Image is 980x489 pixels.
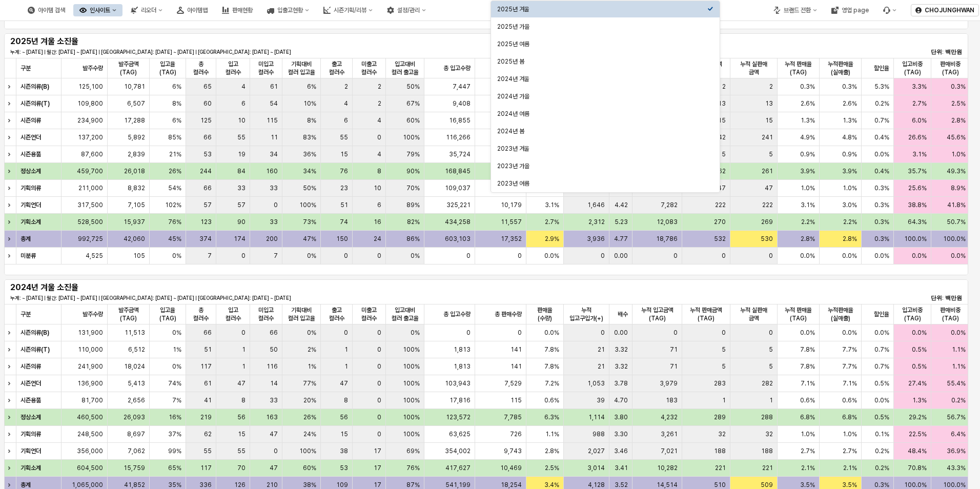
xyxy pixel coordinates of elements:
[445,218,471,226] span: 434,258
[377,116,381,125] span: 4
[254,60,278,76] span: 미입고 컬러수
[718,116,726,125] span: 15
[842,83,857,91] span: 0.3%
[128,150,145,158] span: 2,839
[270,83,278,91] span: 61
[614,235,628,243] span: 4.77
[947,218,966,226] span: 50.7%
[782,60,815,76] span: 누적 판매율(TAG)
[453,83,471,91] span: 7,447
[303,235,316,243] span: 47%
[912,99,927,108] span: 2.7%
[270,99,278,108] span: 54
[203,99,212,108] span: 60
[765,184,773,192] span: 47
[203,201,212,209] span: 57
[21,218,41,226] strong: 기획소계
[843,184,857,192] span: 1.0%
[128,201,145,209] span: 7,105
[874,116,889,125] span: 0.7%
[203,150,212,158] span: 53
[340,167,348,175] span: 76
[656,235,678,243] span: 18,786
[842,201,857,209] span: 3.0%
[734,306,773,322] span: 누적 실판매 금액
[340,133,348,141] span: 55
[277,7,303,14] div: 입출고현황
[190,60,212,76] span: 총 컬러수
[4,341,17,358] div: Expand row
[38,7,65,14] div: 아이템 검색
[299,201,316,209] span: 100%
[615,201,628,209] span: 4.42
[722,83,726,91] span: 2
[200,116,212,125] span: 125
[21,83,49,90] strong: 시즌의류(B)
[951,83,966,91] span: 0.3%
[722,150,726,158] span: 5
[254,306,278,322] span: 미입고 컬러수
[908,184,927,192] span: 25.6%
[406,184,420,192] span: 70%
[203,133,212,141] span: 66
[377,167,381,175] span: 8
[615,218,628,226] span: 5.23
[344,99,348,108] span: 4
[78,235,103,243] span: 992,725
[4,95,17,112] div: Expand row
[874,201,889,209] span: 0.3%
[4,375,17,392] div: Expand row
[270,184,278,192] span: 33
[587,201,605,209] span: 1,646
[801,116,815,125] span: 1.3%
[843,116,857,125] span: 1.3%
[686,306,726,322] span: 누적 판매금액(TAG)
[4,197,17,213] div: Expand row
[165,201,181,209] span: 102%
[241,99,246,108] span: 6
[4,248,17,264] div: Expand row
[495,310,522,318] span: 총 판매수량
[238,150,246,158] span: 19
[453,99,471,108] span: 9,408
[762,167,773,175] span: 261
[491,1,720,193] div: Select an option
[21,134,41,141] strong: 시즌언더
[21,201,41,209] strong: 기획언더
[124,218,145,226] span: 15,937
[800,83,815,91] span: 0.3%
[90,7,110,14] div: 인사이트
[303,99,316,108] span: 10%
[73,4,122,16] div: 인사이트
[381,4,432,16] div: 설정/관리
[21,185,41,192] strong: 기획의류
[497,5,707,13] div: 2025년 겨울
[4,426,17,442] div: Expand row
[769,83,773,91] span: 2
[200,167,212,175] span: 244
[762,133,773,141] span: 241
[4,358,17,375] div: Expand row
[714,133,726,141] span: 242
[307,116,316,125] span: 8%
[172,99,181,108] span: 8%
[406,167,420,175] span: 90%
[238,116,246,125] span: 10
[947,133,966,141] span: 45.6%
[303,218,316,226] span: 73%
[124,83,145,91] span: 10,781
[77,167,103,175] span: 459,700
[237,201,246,209] span: 57
[4,443,17,459] div: Expand row
[718,184,726,192] span: 47
[303,133,316,141] span: 83%
[765,99,773,108] span: 13
[762,201,773,209] span: 222
[317,4,379,16] div: 시즌기획/리뷰
[715,201,726,209] span: 222
[10,48,645,56] p: 누계: ~ [DATE] | 월간: [DATE] ~ [DATE] | [GEOGRAPHIC_DATA]: [DATE] ~ [DATE] | [GEOGRAPHIC_DATA]: [DAT...
[4,392,17,409] div: Expand row
[271,133,278,141] span: 11
[124,235,145,243] span: 42,060
[21,151,41,158] strong: 시즌용품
